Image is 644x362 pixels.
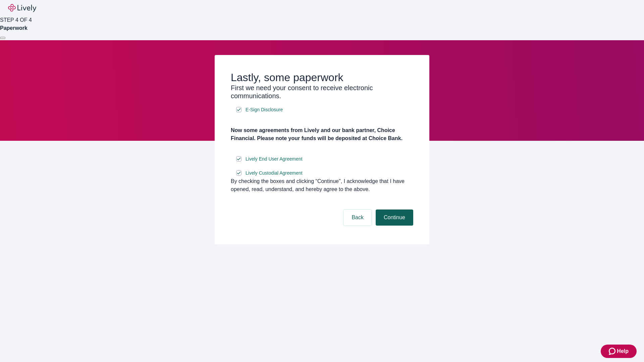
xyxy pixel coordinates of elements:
span: Lively End User Agreement [246,156,303,163]
a: e-sign disclosure document [244,106,284,114]
a: e-sign disclosure document [244,169,304,177]
h3: First we need your consent to receive electronic communications. [231,84,413,100]
div: By checking the boxes and clicking “Continue", I acknowledge that I have opened, read, understand... [231,177,413,193]
a: e-sign disclosure document [244,155,304,163]
span: Lively Custodial Agreement [246,170,303,177]
h4: Now some agreements from Lively and our bank partner, Choice Financial. Please note your funds wi... [231,126,413,142]
button: Continue [376,209,413,226]
img: Lively [8,4,36,12]
span: E-Sign Disclosure [246,106,283,113]
button: Back [343,209,372,226]
svg: Zendesk support icon [609,347,617,355]
span: Help [617,347,629,355]
button: Zendesk support iconHelp [601,345,637,358]
h2: Lastly, some paperwork [231,71,413,84]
